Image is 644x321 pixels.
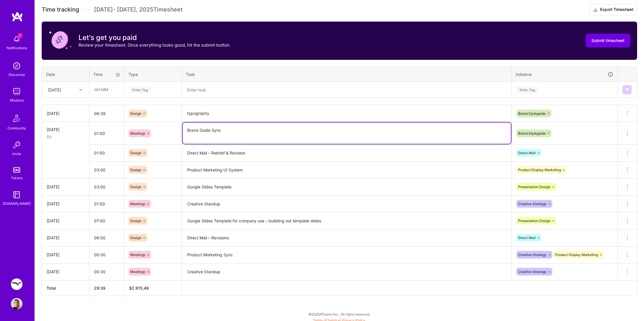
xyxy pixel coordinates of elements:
div: [DOMAIN_NAME] [3,200,31,207]
input: HH:MM [89,247,124,262]
th: Total [42,280,89,296]
textarea: Google Slides Template for company use – builiding out template slides [183,213,511,229]
div: Missions [10,97,24,103]
textarea: Product Marketing UI System [183,162,511,178]
textarea: Direct Mail – Rebrief & Revision [183,145,511,161]
img: teamwork [11,86,22,97]
span: Meetings [130,253,145,257]
div: Invite [12,151,21,157]
div: [DATE] [47,127,85,133]
div: [DATE] [47,235,85,241]
img: Invite [11,139,22,151]
textarea: typography [183,106,511,121]
h3: Let's get you paid [78,33,231,42]
span: Brand Styleguide [518,111,546,116]
div: Community [7,125,26,131]
span: Meetings [130,131,145,135]
input: HH:MM [90,82,124,97]
input: HH:MM [89,196,124,211]
span: Design [130,151,141,155]
input: HH:MM [89,230,124,245]
span: Product Display Marketing [555,253,598,257]
span: Direct Mail [518,236,536,240]
input: HH:MM [89,145,124,160]
button: Submit timesheet [586,34,630,47]
span: Creative Strategy [518,270,547,274]
div: [DATE] [47,218,85,224]
div: 5h [47,134,85,140]
div: Initiative [516,71,614,78]
img: bell [11,33,22,45]
span: Creative Strategy [518,202,547,206]
input: HH:MM [89,179,124,194]
span: Design [130,168,141,172]
div: Time [93,71,120,77]
img: Freed: Marketing Designer [11,278,22,290]
span: Time tracking [42,6,79,13]
button: Export Timesheet [589,4,637,16]
img: User Avatar [11,298,22,309]
textarea: Brand Guide Sync [183,123,511,144]
div: Notifications [7,45,27,51]
a: User Avatar [9,298,24,309]
div: [DATE] [48,87,61,93]
div: Tokens [11,175,23,181]
textarea: Creative Standup [183,264,511,280]
span: Design [130,111,141,116]
span: Submit timesheet [591,38,624,43]
span: Presentation Design [518,185,551,189]
span: Direct Mail [518,151,536,155]
span: Design [130,219,141,223]
div: [DATE] [47,110,85,116]
th: Task [182,67,512,82]
input: HH:MM [89,213,124,228]
img: tokens [13,167,20,173]
th: Date [42,67,89,82]
i: icon Download [593,7,598,13]
span: Meetings [130,270,145,274]
th: 29:39 [89,280,124,296]
div: [DATE] [47,269,85,275]
input: HH:MM [89,264,124,279]
textarea: Google Slides Template [183,179,511,195]
textarea: Product Marketing Sync [183,247,511,263]
img: discovery [11,60,22,72]
span: Meetings [130,202,145,206]
img: Community [10,111,24,125]
input: HH:MM [89,106,124,121]
input: HH:MM [89,162,124,177]
img: coin [49,28,72,51]
div: [DATE] [47,252,85,258]
input: HH:MM [89,126,124,141]
a: Freed: Marketing Designer [9,278,24,290]
img: Submit [625,87,629,92]
p: Review your timesheet. Once everything looks good, hit the submit button. [78,42,231,48]
img: logo [11,12,23,22]
div: Enter Tag [129,85,151,94]
span: Brand Styleguide [518,131,546,135]
div: Discovery [9,72,25,78]
span: Presentation Design [518,219,551,223]
div: [DATE] [47,201,85,207]
img: guide book [11,189,22,200]
textarea: Creative Standup [183,196,511,212]
textarea: Direct Mail – Revisions [183,230,511,246]
div: [DATE] [47,184,85,190]
span: Creative Strategy [518,253,547,257]
i: icon Chevron [79,88,82,91]
span: Product Display Marketing [518,168,561,172]
th: Type [124,67,182,82]
span: Design [130,236,141,240]
span: $ 2.915,48 [129,286,149,291]
span: [DATE] - [DATE] , 2025 Timesheet [94,6,183,13]
span: Design [130,185,141,189]
div: Enter Tag [517,85,538,94]
span: 1 [18,33,22,38]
